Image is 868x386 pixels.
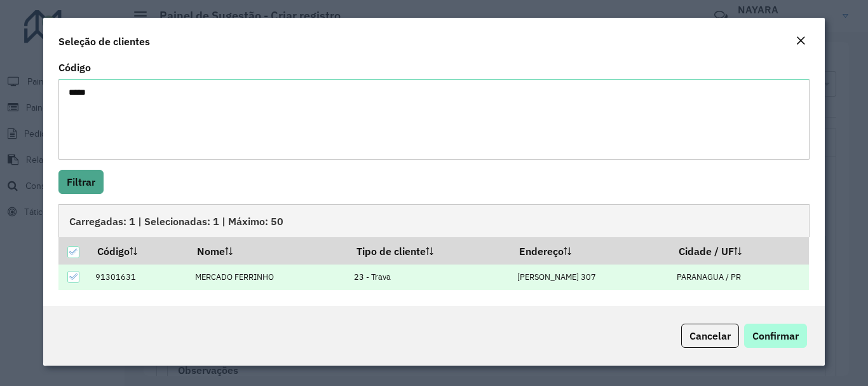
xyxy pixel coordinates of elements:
em: Fechar [796,36,806,46]
th: Código [89,237,188,264]
th: Endereço [511,237,670,264]
td: MERCADO FERRINHO [188,265,348,291]
button: Filtrar [58,170,104,194]
td: 23 - Trava [348,265,511,291]
th: Nome [188,237,348,264]
th: Tipo de cliente [348,237,511,264]
td: [PERSON_NAME] 307 [511,265,670,291]
h4: Seleção de clientes [58,34,150,49]
span: Cancelar [689,329,731,342]
span: Confirmar [752,329,799,342]
div: Carregadas: 1 | Selecionadas: 1 | Máximo: 50 [58,204,809,237]
button: Close [792,33,810,50]
button: Confirmar [744,324,807,348]
button: Cancelar [681,324,739,348]
th: Cidade / UF [670,237,809,264]
td: PARANAGUA / PR [670,265,809,291]
label: Código [58,60,91,75]
td: 91301631 [89,265,188,291]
